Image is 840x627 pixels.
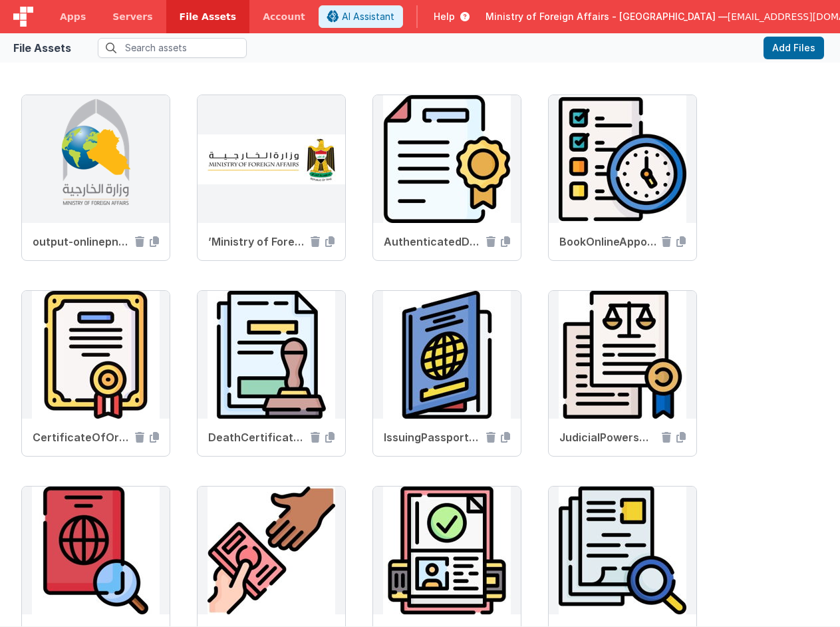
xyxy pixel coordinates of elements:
span: BookOnlineAppointments.jpg [559,234,656,250]
button: Add Files [764,37,824,59]
span: Servers [112,10,152,23]
span: File Assets [180,10,237,23]
span: Ministry of Foreign Affairs - [GEOGRAPHIC_DATA] — [486,10,728,23]
button: AI Assistant [319,5,403,28]
span: Help [434,10,455,23]
div: File Assets [13,40,71,56]
span: Apps [60,10,86,23]
span: output-onlinepngtools (6).png [33,234,130,250]
span: DeathCertificate.jpg [208,429,305,445]
span: AuthenticatedDocuments.jpg [384,234,481,250]
input: Search assets [98,38,247,58]
span: ’Ministry of Foreign Affairs.jpeg [208,234,305,250]
span: IssuingPassports.jpg [384,429,481,445]
span: CertificateOfOrigin.jpg [33,429,130,445]
span: JudicialPowersOfAttorney.jpg [559,429,656,445]
span: AI Assistant [342,10,394,23]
